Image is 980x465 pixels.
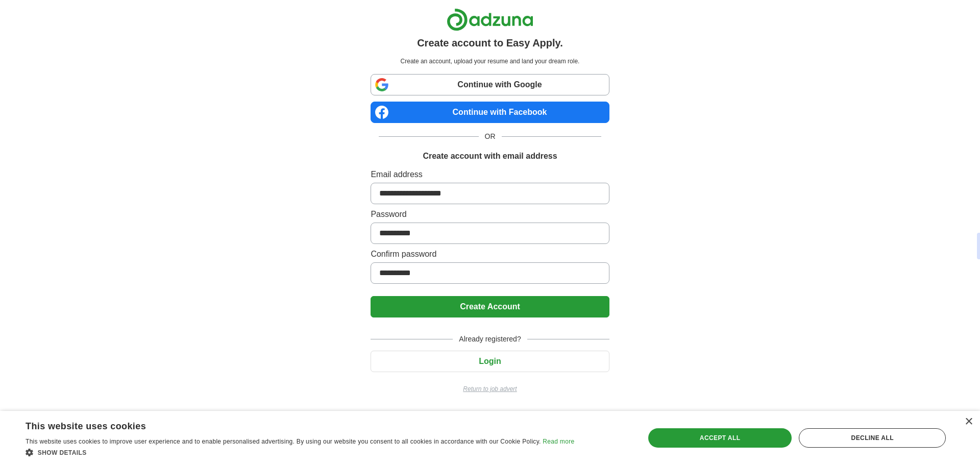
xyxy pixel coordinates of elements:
span: This website uses cookies to improve user experience and to enable personalised advertising. By u... [26,438,541,445]
span: Already registered? [453,334,527,345]
a: Login [371,357,609,365]
a: Return to job advert [371,384,609,394]
img: Adzuna logo [447,8,533,31]
label: Confirm password [371,248,609,260]
div: Close [965,418,972,426]
label: Password [371,208,609,221]
div: Decline all [799,428,946,448]
label: Email address [371,168,609,181]
a: Continue with Facebook [371,102,609,123]
h1: Create account to Easy Apply. [417,35,563,51]
button: Login [371,351,609,372]
div: This website uses cookies [26,417,549,432]
button: Create Account [371,296,609,317]
h1: Create account with email address [423,150,557,162]
a: Read more, opens a new window [543,438,574,445]
p: Create an account, upload your resume and land your dream role. [373,57,607,66]
span: Show details [38,449,87,456]
div: Accept all [648,428,792,448]
div: Show details [26,447,574,457]
a: Continue with Google [371,74,609,95]
span: OR [479,131,502,142]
